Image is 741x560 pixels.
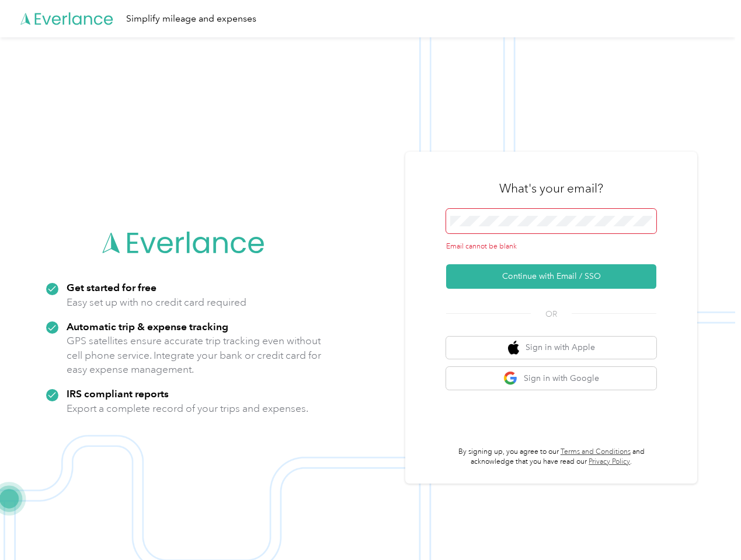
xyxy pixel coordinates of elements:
p: By signing up, you agree to our and acknowledge that you have read our . [446,447,656,467]
div: Simplify mileage and expenses [126,12,256,26]
img: google logo [503,371,518,386]
div: Email cannot be blank [446,242,656,252]
h3: What's your email? [499,180,603,197]
button: Continue with Email / SSO [446,264,656,289]
a: Terms and Conditions [561,447,631,456]
img: apple logo [508,341,520,355]
button: google logoSign in with Google [446,367,656,390]
strong: IRS compliant reports [67,387,169,400]
p: GPS satellites ensure accurate trip tracking even without cell phone service. Integrate your bank... [67,334,322,377]
strong: Automatic trip & expense tracking [67,320,228,332]
strong: Get started for free [67,281,156,293]
p: Easy set up with no credit card required [67,295,246,310]
button: apple logoSign in with Apple [446,337,656,359]
a: Privacy Policy [589,457,630,466]
span: OR [531,308,572,320]
p: Export a complete record of your trips and expenses. [67,401,308,416]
